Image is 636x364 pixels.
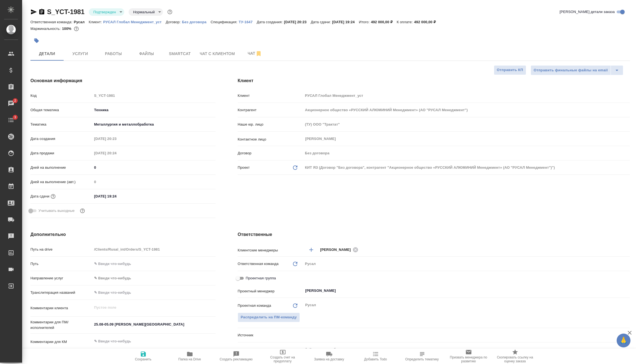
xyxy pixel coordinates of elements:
a: 2 [1,97,21,110]
input: Пустое поле [303,106,630,114]
button: Добавить менеджера [305,243,318,256]
span: [PERSON_NAME] [320,247,354,253]
h4: Ответственные [238,231,630,238]
div: Металлургия и металлобработка [92,120,216,129]
button: Доп статусы указывают на важность/срочность заказа [166,8,173,15]
p: Русал [74,20,89,24]
p: Ответственная команда [238,261,279,267]
h4: Клиент [238,77,630,84]
p: Источник [238,332,303,338]
p: Путь на drive [30,247,92,252]
p: Клиент [238,93,303,98]
p: Проект [238,165,250,170]
button: Папка на Drive [167,349,213,364]
button: Призвать менеджера по развитию [445,349,492,364]
button: Подтвержден [92,10,118,14]
button: Отправить финальные файлы на email [531,65,611,75]
p: Дата сдачи: [311,20,332,24]
div: Подтвержден [129,8,163,16]
div: КИТ ЯЗ (Договор "Без договора", контрагент "Акционерное общество «РУССКИЙ АЛЮМИНИЙ Менеджмент» (А... [303,163,630,172]
p: Дата создания: [257,20,284,24]
p: Клиентские менеджеры [238,248,303,253]
a: 3 [1,113,21,127]
input: ✎ Введи что-нибудь [92,288,216,297]
button: Скопировать ссылку на оценку заказа [492,349,538,364]
p: Клиент: [89,20,103,24]
div: split button [531,65,623,75]
span: Чат с клиентом [200,50,235,57]
div: Русал [303,259,630,269]
button: Выбери, если сб и вс нужно считать рабочими днями для выполнения заказа. [79,207,86,214]
p: Дата создания [30,136,92,142]
p: Контактное лицо [238,137,303,142]
button: Если добавить услуги и заполнить их объемом, то дата рассчитается автоматически [50,193,57,200]
div: [PERSON_NAME] [320,246,360,253]
p: Без договора [182,20,211,24]
p: ТУ-1647 [239,20,257,24]
p: [DATE] 19:24 [332,20,359,24]
p: Маржинальность: [30,27,62,31]
span: Детали [34,50,60,57]
span: Заявка на доставку [314,357,344,361]
input: Пустое поле [303,149,630,157]
button: 🙏 [617,334,630,347]
a: S_YCT-1981 [47,8,84,15]
button: Заявка на доставку [306,349,352,364]
span: Работы [100,50,127,57]
p: Путь [30,261,92,267]
span: Скопировать ссылку на оценку заказа [495,355,535,363]
div: ​ [303,331,630,340]
button: Отправить КП [494,65,526,75]
input: Пустое поле [92,149,141,157]
span: Чат [242,50,268,57]
input: Пустое поле [92,135,141,143]
p: РУСАЛ Глобал Менеджмент_уст [103,20,166,24]
input: ✎ Введи что-нибудь [305,346,610,353]
p: 492 000,00 ₽ [414,20,440,24]
span: 2 [11,98,19,103]
a: РУСАЛ Глобал Менеджмент_уст [103,19,166,24]
button: Нормальный [131,10,156,14]
input: Пустое поле [303,92,630,100]
button: Распределить на ПМ-команду [238,313,300,322]
div: Подтвержден [89,8,124,16]
div: Техника [92,105,216,115]
p: Наше юр. лицо [238,122,303,127]
button: Добавить Todo [352,349,399,364]
span: 3 [11,115,19,120]
p: Транслитерация названий [30,290,92,295]
span: Призвать менеджера по развитию [449,355,489,363]
button: 0.00 RUB; [73,25,80,32]
span: Учитывать выходные [38,208,75,214]
span: Услуги [67,50,94,57]
p: Дней на выполнение (авт.) [30,179,92,185]
input: ✎ Введи что-нибудь [92,163,216,171]
p: Договор [238,150,303,156]
span: В заказе уже есть ответственный ПМ или ПМ группа [238,313,300,322]
p: [DATE] 20:23 [284,20,311,24]
button: Создать счет на предоплату [259,349,306,364]
span: Распределить на ПМ-команду [241,314,297,321]
span: Папка на Drive [178,357,201,361]
textarea: 25.08-05.09 [PERSON_NAME][GEOGRAPHIC_DATA] [92,320,216,329]
span: Отправить КП [497,67,523,73]
p: 100% [62,27,73,31]
span: Определить тематику [405,357,439,361]
p: Контрагент [238,107,303,113]
p: Направление услуг [30,275,92,281]
div: ✎ Введи что-нибудь [94,275,209,281]
p: Итого: [359,20,371,24]
p: Комментарии клиента [30,305,92,311]
p: Комментарии для ПМ/исполнителей [30,319,92,331]
h4: Дополнительно [30,231,216,238]
div: ✎ Введи что-нибудь [92,274,216,283]
p: Дата сдачи [30,194,50,199]
p: К оплате: [397,20,414,24]
button: Создать рекламацию [213,349,259,364]
p: Договор: [166,20,182,24]
button: Скопировать ссылку для ЯМессенджера [30,9,37,15]
h4: Основная информация [30,77,216,84]
span: Создать рекламацию [220,357,253,361]
span: 🙏 [619,335,628,346]
p: Менеджеры верстки [238,347,303,353]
